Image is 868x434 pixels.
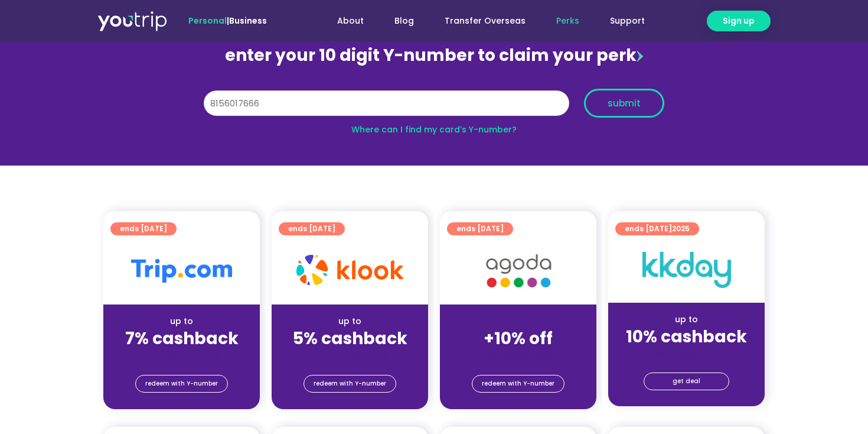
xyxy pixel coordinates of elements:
[229,15,267,27] a: Business
[484,327,553,350] strong: +10% off
[429,10,541,32] a: Transfer Overseas
[293,327,407,350] strong: 5% cashback
[595,10,660,32] a: Support
[113,349,250,362] div: (for stays only)
[672,224,690,234] span: 2025
[204,90,569,116] input: 10 digit Y-number (e.g. 8123456789)
[110,222,177,235] a: ends [DATE]
[449,349,587,362] div: (for stays only)
[723,15,755,27] span: Sign up
[472,375,564,393] a: redeem with Y-number
[288,222,335,235] span: ends [DATE]
[618,348,755,360] div: (for stays only)
[707,11,771,31] a: Sign up
[299,10,660,32] nav: Menu
[618,313,755,326] div: up to
[198,40,670,71] div: enter your 10 digit Y-number to claim your perk
[626,325,747,348] strong: 10% cashback
[314,375,386,392] span: redeem with Y-number
[120,222,167,235] span: ends [DATE]
[351,124,517,135] a: Where can I find my card’s Y-number?
[281,349,419,362] div: (for stays only)
[281,315,419,328] div: up to
[644,373,729,390] a: get deal
[482,375,554,392] span: redeem with Y-number
[447,222,513,235] a: ends [DATE]
[125,327,239,350] strong: 7% cashback
[379,10,429,32] a: Blog
[135,375,228,393] a: redeem with Y-number
[541,10,595,32] a: Perks
[456,222,504,235] span: ends [DATE]
[279,222,345,235] a: ends [DATE]
[608,99,641,108] span: submit
[584,89,664,118] button: submit
[625,222,690,235] span: ends [DATE]
[113,315,250,328] div: up to
[145,375,218,392] span: redeem with Y-number
[204,89,664,127] form: Y Number
[188,15,267,27] span: |
[322,10,379,32] a: About
[673,373,700,390] span: get deal
[304,375,396,393] a: redeem with Y-number
[615,222,699,235] a: ends [DATE]2025
[188,15,227,27] span: Personal
[507,315,529,327] span: up to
